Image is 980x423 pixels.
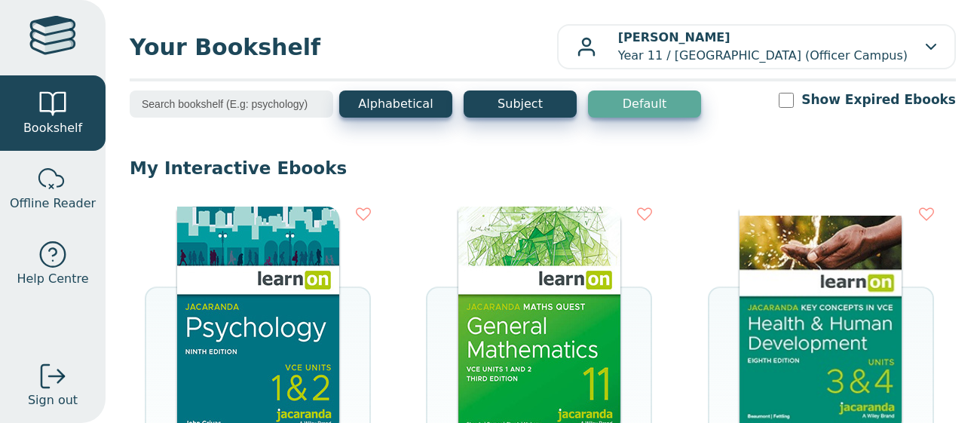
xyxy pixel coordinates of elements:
b: [PERSON_NAME] [618,30,730,44]
span: Offline Reader [10,195,96,213]
span: Sign out [28,391,78,409]
button: Default [588,90,701,118]
input: Search bookshelf (E.g: psychology) [130,90,333,118]
span: Your Bookshelf [130,30,557,64]
span: Help Centre [17,270,88,288]
span: Bookshelf [23,119,82,137]
button: Subject [464,90,577,118]
button: Alphabetical [339,90,452,118]
p: My Interactive Ebooks [130,157,956,179]
label: Show Expired Ebooks [801,90,956,109]
p: Year 11 / [GEOGRAPHIC_DATA] (Officer Campus) [618,29,908,65]
button: [PERSON_NAME]Year 11 / [GEOGRAPHIC_DATA] (Officer Campus) [557,24,956,69]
